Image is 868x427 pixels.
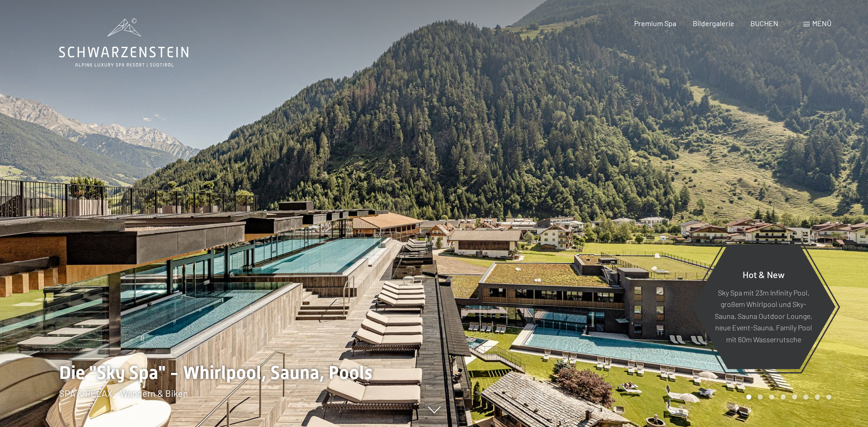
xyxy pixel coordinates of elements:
span: Hot & New [743,268,785,279]
div: Carousel Page 7 [815,394,820,400]
div: Carousel Page 4 [781,394,786,400]
div: Carousel Pagination [743,394,831,400]
div: Carousel Page 3 [769,394,774,400]
span: Menü [812,19,831,27]
div: Carousel Page 6 [803,394,809,400]
div: Carousel Page 8 [826,394,831,400]
a: BUCHEN [750,19,778,27]
div: Carousel Page 1 (Current Slide) [746,394,751,400]
p: Sky Spa mit 23m Infinity Pool, großem Whirlpool und Sky-Sauna, Sauna Outdoor Lounge, neue Event-S... [714,286,813,345]
div: Carousel Page 2 [758,394,763,400]
div: Carousel Page 5 [792,394,797,400]
a: Bildergalerie [693,19,734,27]
a: Premium Spa [634,19,676,27]
a: Hot & New Sky Spa mit 23m Infinity Pool, großem Whirlpool und Sky-Sauna, Sauna Outdoor Lounge, ne... [691,244,836,370]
